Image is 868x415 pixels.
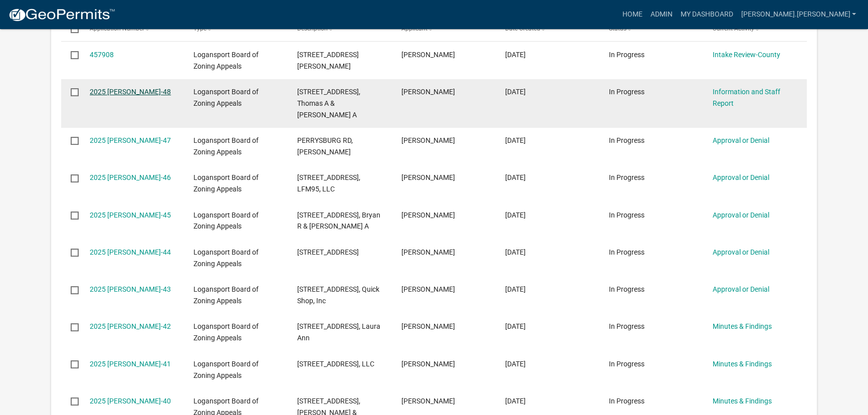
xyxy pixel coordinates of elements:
[401,397,455,405] span: Steven M Erickson
[609,248,644,256] span: In Progress
[505,322,526,330] span: 05/23/2025
[609,88,644,96] span: In Progress
[297,51,359,70] span: 2105 N THIRD ST, Gross, James P
[297,88,360,119] span: 131 BURLINGTON AVE, Pasquale, Thomas A & Tari A
[193,248,259,268] span: Logansport Board of Zoning Appeals
[401,51,455,59] span: James gross
[401,248,455,256] span: Travis Vencel
[193,285,259,305] span: Logansport Board of Zoning Appeals
[505,136,526,144] span: 06/30/2025
[505,51,526,59] span: 08/01/2025
[193,322,259,342] span: Logansport Board of Zoning Appeals
[713,322,772,330] a: Minutes & Findings
[193,136,259,156] span: Logansport Board of Zoning Appeals
[609,285,644,293] span: In Progress
[193,51,259,70] span: Logansport Board of Zoning Appeals
[193,360,259,379] span: Logansport Board of Zoning Appeals
[713,397,772,405] a: Minutes & Findings
[609,397,644,405] span: In Progress
[90,136,171,144] a: 2025 [PERSON_NAME]-47
[505,397,526,405] span: 05/19/2025
[297,285,379,305] span: 1001 WHEATLAND AVE, Quick Shop, Inc
[713,173,769,181] a: Approval or Denial
[713,248,769,256] a: Approval or Denial
[505,88,526,96] span: 07/23/2025
[297,136,353,156] span: PERRYSBURG RD, Hines, Michael
[505,285,526,293] span: 05/28/2025
[609,173,644,181] span: In Progress
[297,248,359,256] span: 1 GENERAL ST, City of Logansport
[646,5,676,24] a: Admin
[609,322,644,330] span: In Progress
[193,211,259,231] span: Logansport Board of Zoning Appeals
[737,5,860,24] a: [PERSON_NAME].[PERSON_NAME]
[193,88,259,107] span: Logansport Board of Zoning Appeals
[401,173,455,181] span: Stephen Servies
[297,211,380,231] span: 923 N 3RD ST, Reed, Bryan R & Delores A
[505,173,526,181] span: 06/25/2025
[401,211,455,219] span: Travis Reed
[713,88,780,107] a: Information and Staff Report
[90,173,171,181] a: 2025 [PERSON_NAME]-46
[90,285,171,293] a: 2025 [PERSON_NAME]-43
[713,51,780,59] a: Intake Review-County
[609,136,644,144] span: In Progress
[90,322,171,330] a: 2025 [PERSON_NAME]-42
[676,5,737,24] a: My Dashboard
[618,5,646,24] a: Home
[505,248,526,256] span: 06/05/2025
[609,211,644,219] span: In Progress
[90,397,171,405] a: 2025 [PERSON_NAME]-40
[505,211,526,219] span: 06/10/2025
[90,88,171,96] a: 2025 [PERSON_NAME]-48
[713,285,769,293] a: Approval or Denial
[297,173,360,193] span: 601 W MARKET ST, LFM95, LLC
[609,51,644,59] span: In Progress
[90,248,171,256] a: 2025 [PERSON_NAME]-44
[713,136,769,144] a: Approval or Denial
[713,360,772,368] a: Minutes & Findings
[713,211,769,219] a: Approval or Denial
[401,322,455,330] span: LAURA PETERSON
[90,360,171,368] a: 2025 [PERSON_NAME]-41
[505,360,526,368] span: 05/21/2025
[90,51,114,59] a: 457908
[401,360,455,368] span: Patrick H. Clifford
[297,322,380,342] span: 23 W MAIN ST, Peterson, Laura Ann
[193,173,259,193] span: Logansport Board of Zoning Appeals
[297,360,374,368] span: 1801 POTTAWATTOMIE RD, INDYRE, LLC
[401,136,455,144] span: Chris Hallam
[90,211,171,219] a: 2025 [PERSON_NAME]-45
[401,88,455,96] span: Jamey Harper
[401,285,455,293] span: Debbie Margison
[609,360,644,368] span: In Progress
